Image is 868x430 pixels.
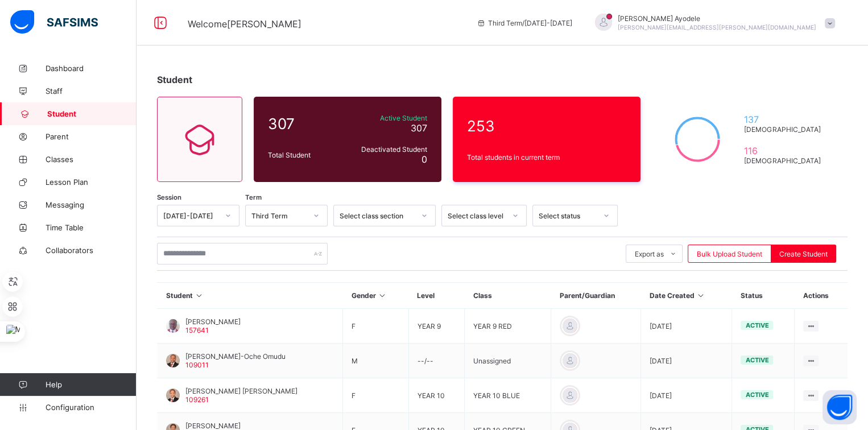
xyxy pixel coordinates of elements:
[408,378,464,413] td: YEAR 10
[46,86,137,96] span: Staff
[618,24,816,31] span: [PERSON_NAME][EMAIL_ADDRESS][PERSON_NAME][DOMAIN_NAME]
[641,309,732,344] td: [DATE]
[584,14,841,32] div: SolomonAyodele
[185,421,241,430] span: [PERSON_NAME]
[744,145,825,156] span: 116
[46,246,137,255] span: Collaborators
[779,250,828,258] span: Create Student
[745,321,768,329] span: active
[421,154,427,165] span: 0
[343,344,409,378] td: M
[245,193,262,201] span: Term
[745,391,768,399] span: active
[46,223,137,232] span: Time Table
[744,114,825,125] span: 137
[697,250,762,258] span: Bulk Upload Student
[46,380,136,389] span: Help
[346,145,427,154] span: Deactivated Student
[46,200,137,209] span: Messaging
[465,309,551,344] td: YEAR 9 RED
[477,19,572,27] span: session/term information
[185,352,286,361] span: [PERSON_NAME]-Oche Omudu
[795,283,848,309] th: Actions
[343,309,409,344] td: F
[46,155,137,164] span: Classes
[744,125,825,134] span: [DEMOGRAPHIC_DATA]
[641,344,732,378] td: [DATE]
[346,114,427,122] span: Active Student
[635,250,664,258] span: Export as
[185,387,297,395] span: [PERSON_NAME] [PERSON_NAME]
[195,291,204,300] i: Sort in Ascending Order
[448,212,506,220] div: Select class level
[539,212,597,220] div: Select status
[157,193,181,201] span: Session
[157,74,192,85] span: Student
[46,177,137,187] span: Lesson Plan
[158,283,343,309] th: Student
[696,291,706,300] i: Sort in Ascending Order
[465,344,551,378] td: Unassigned
[408,344,464,378] td: --/--
[268,115,341,133] span: 307
[408,283,464,309] th: Level
[163,212,218,220] div: [DATE]-[DATE]
[185,361,209,369] span: 109011
[641,378,732,413] td: [DATE]
[618,14,816,23] span: [PERSON_NAME] Ayodele
[465,378,551,413] td: YEAR 10 BLUE
[551,283,641,309] th: Parent/Guardian
[408,309,464,344] td: YEAR 9
[251,212,307,220] div: Third Term
[465,283,551,309] th: Class
[46,64,137,73] span: Dashboard
[467,117,626,135] span: 253
[188,18,301,30] span: Welcome [PERSON_NAME]
[343,283,409,309] th: Gender
[185,395,209,404] span: 109261
[467,153,626,162] span: Total students in current term
[343,378,409,413] td: F
[641,283,732,309] th: Date Created
[185,326,209,334] span: 157641
[10,10,98,34] img: safsims
[378,291,387,300] i: Sort in Ascending Order
[732,283,795,309] th: Status
[265,148,344,162] div: Total Student
[340,212,415,220] div: Select class section
[46,403,136,412] span: Configuration
[46,132,137,141] span: Parent
[185,317,241,326] span: [PERSON_NAME]
[745,356,768,364] span: active
[744,156,825,165] span: [DEMOGRAPHIC_DATA]
[822,390,857,424] button: Open asap
[411,122,427,134] span: 307
[47,109,137,118] span: Student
